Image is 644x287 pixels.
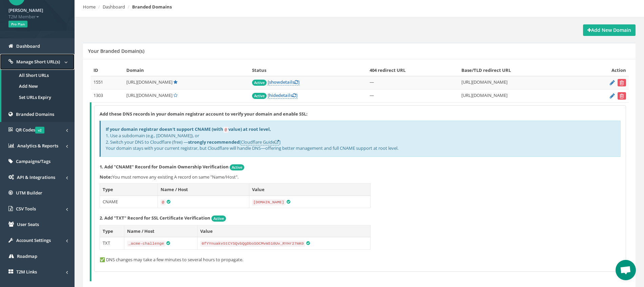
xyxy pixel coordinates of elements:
th: Base/TLD redirect URL [459,64,581,76]
code: 0fYYnuakvStCYSQvbQgDboSOCMvm510Uv_RYHr27mK0 [200,241,305,247]
code: @ [223,127,228,133]
th: Action [581,64,629,76]
span: Account Settings [16,237,51,243]
a: Dashboard [103,4,125,10]
a: Home [83,4,96,10]
b: If your domain registrar doesn't support CNAME (with value) at root level, [106,126,271,132]
span: Active [252,93,267,99]
th: Name / Host [124,225,197,237]
span: T2M Member [8,14,66,20]
th: Name / Host [158,184,249,196]
span: QR Codes [16,127,44,133]
span: hide [269,92,278,98]
span: Branded Domains [16,111,54,117]
b: strongly recommended [188,139,240,145]
a: [PERSON_NAME] T2M Member [8,5,66,20]
strong: Branded Domains [132,4,172,10]
span: UTM Builder [16,190,42,196]
td: — [367,76,459,89]
a: Default [173,79,178,85]
a: All Short URLs [1,70,75,81]
h5: Your Branded Domain(s) [88,48,144,54]
span: Active [230,164,244,170]
a: [hidedetails] [268,92,297,99]
span: Campaigns/Tags [16,158,50,164]
th: 404 redirect URL [367,64,459,76]
span: v2 [35,127,44,134]
td: 1303 [91,89,124,103]
span: Analytics & Reports [17,143,58,149]
span: CSV Tools [16,206,36,212]
td: — [367,89,459,103]
th: Status [249,64,367,76]
th: Domain [124,64,249,76]
strong: 1. Add "CNAME" Record for Domain Ownership Verification [100,164,229,170]
span: API & Integrations [17,174,55,180]
span: Active [252,80,267,86]
a: [showdetails] [268,79,299,85]
code: [DOMAIN_NAME] [252,199,286,205]
strong: Add New Domain [587,27,631,33]
td: [URL][DOMAIN_NAME] [459,89,581,103]
a: Add New [1,81,75,92]
b: Note: [100,174,112,180]
span: User Seats [17,221,39,227]
th: Value [249,184,370,196]
td: TXT [100,237,124,250]
span: Pro Plan [8,21,27,27]
th: Type [100,184,158,196]
th: Type [100,225,124,237]
a: Cloudflare Guide [241,139,279,145]
th: Value [198,225,371,237]
p: ✅ DNS changes may take a few minutes to several hours to propagate. [100,257,621,263]
td: 1551 [91,76,124,89]
span: T2M Links [16,269,37,275]
td: CNAME [100,196,158,208]
span: [URL][DOMAIN_NAME] [126,92,172,98]
p: You must remove any existing A record on same "Name/Host". [100,174,621,180]
strong: Add these DNS records in your domain registrar account to verify your domain and enable SSL: [100,111,308,117]
code: _acme-challenge [127,241,165,247]
a: Set URLs Expiry [1,92,75,103]
strong: 2. Add "TXT" Record for SSL Certificate Verification [100,215,210,221]
td: [URL][DOMAIN_NAME] [459,76,581,89]
div: Open chat [616,260,636,280]
span: [URL][DOMAIN_NAME] [126,79,172,85]
strong: [PERSON_NAME] [8,7,43,13]
code: @ [161,199,166,205]
span: show [269,79,280,85]
span: Roadmap [17,253,37,259]
a: Add New Domain [583,24,636,36]
a: Set Default [173,92,178,98]
span: Dashboard [16,43,40,49]
th: ID [91,64,124,76]
span: Manage Short URL(s) [16,59,60,65]
span: Active [211,216,226,222]
div: 1. Use a subdomain (e.g., [DOMAIN_NAME]), or 2. Switch your DNS to Cloudflare (free) — [ ] Your d... [100,121,621,157]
